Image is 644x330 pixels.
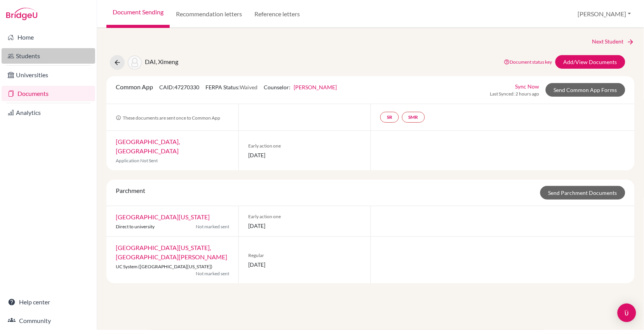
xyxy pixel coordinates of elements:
span: Early action one [248,142,361,149]
span: FERPA Status: [205,84,258,90]
span: Waived [240,84,258,90]
a: Community [2,313,95,328]
a: Add/View Documents [555,55,625,69]
span: CAID: 47270330 [159,84,199,90]
span: Last Synced: 2 hours ago [490,90,540,97]
span: Regular [248,252,361,259]
span: [DATE] [248,222,361,230]
a: Universities [2,67,95,83]
a: Analytics [2,105,95,120]
a: SR [380,112,399,123]
a: [GEOGRAPHIC_DATA][US_STATE], [GEOGRAPHIC_DATA][PERSON_NAME] [116,244,227,261]
a: Help center [2,294,95,310]
a: Sync Now [515,82,540,90]
span: Counselor: [264,84,337,90]
a: [PERSON_NAME] [294,84,337,90]
span: Not marked sent [196,223,229,230]
a: Next Student [592,37,635,46]
span: Not marked sent [196,270,229,277]
div: Open Intercom Messenger [618,304,636,322]
img: Bridge-U [6,8,37,20]
a: Students [2,48,95,64]
span: Common App [116,83,153,90]
span: Parchment [116,187,145,194]
a: SMR [402,112,425,123]
span: UC System ([GEOGRAPHIC_DATA][US_STATE]) [116,264,212,269]
a: Document status key [504,59,552,65]
a: [GEOGRAPHIC_DATA][US_STATE] [116,213,210,221]
a: Home [2,30,95,45]
span: These documents are sent once to Common App [116,115,220,121]
span: Early action one [248,213,361,220]
span: [DATE] [248,151,361,159]
span: Application Not Sent [116,158,158,163]
span: Direct to university [116,224,155,229]
a: Send Parchment Documents [540,186,625,200]
button: [PERSON_NAME] [574,7,635,21]
a: [GEOGRAPHIC_DATA], [GEOGRAPHIC_DATA] [116,138,180,155]
span: DAI, Ximeng [145,58,178,65]
a: Send Common App Forms [546,83,625,97]
span: [DATE] [248,261,361,269]
a: Documents [2,86,95,101]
